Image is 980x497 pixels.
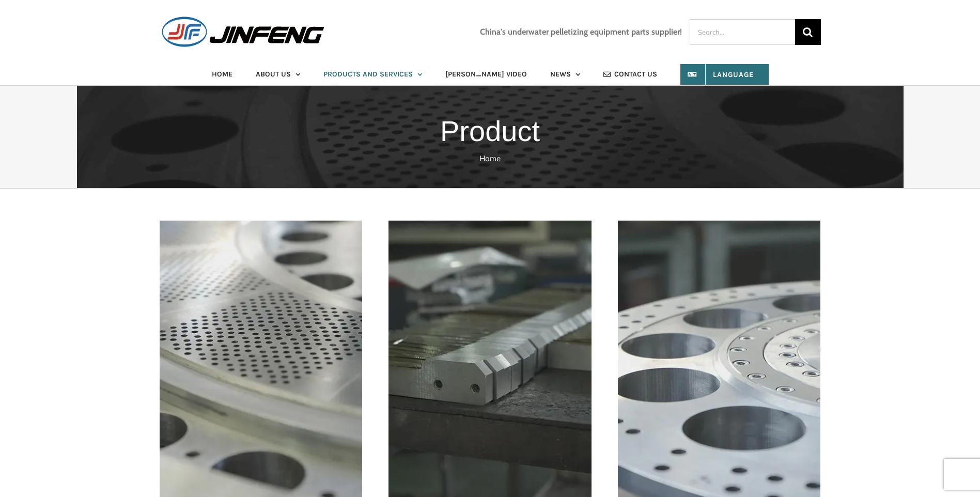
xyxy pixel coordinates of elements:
[480,27,682,37] h3: China's underwater pelletizing equipment parts supplier!
[212,71,232,78] span: HOME
[550,71,571,78] span: NEWS
[160,219,363,232] a: jf77
[479,153,501,163] a: Home
[160,15,326,48] img: JINFENG Logo
[15,153,965,165] nav: Breadcrumb
[160,64,821,85] nav: Main Menu
[212,64,232,85] a: HOME
[323,64,422,85] a: PRODUCTS AND SERVICES
[323,71,413,78] span: PRODUCTS AND SERVICES
[256,64,300,85] a: ABOUT US
[695,70,754,79] span: Language
[445,64,527,85] a: [PERSON_NAME] VIDEO
[618,219,821,232] a: jf75
[445,71,527,78] span: [PERSON_NAME] VIDEO
[603,64,657,85] a: CONTACT US
[550,64,580,85] a: NEWS
[256,71,291,78] span: ABOUT US
[15,110,965,153] h1: Product
[690,19,795,45] input: Search...
[388,219,592,232] a: jf76
[614,71,657,78] span: CONTACT US
[795,19,821,45] input: Search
